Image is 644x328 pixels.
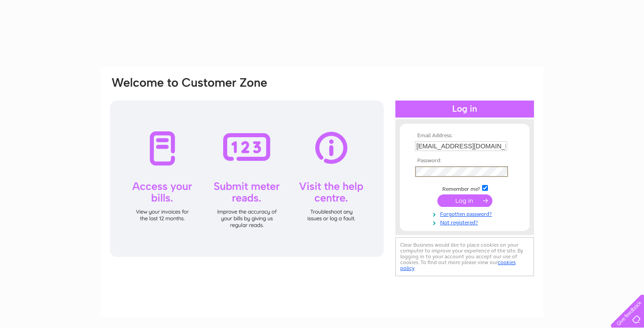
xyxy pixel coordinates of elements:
td: Remember me? [413,184,517,193]
input: Submit [437,194,492,207]
a: cookies policy [400,259,516,271]
div: Clear Business would like to place cookies on your computer to improve your experience of the sit... [395,237,534,276]
a: Not registered? [415,218,517,226]
th: Email Address: [413,133,517,139]
th: Password: [413,158,517,164]
a: Forgotten password? [415,209,517,218]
